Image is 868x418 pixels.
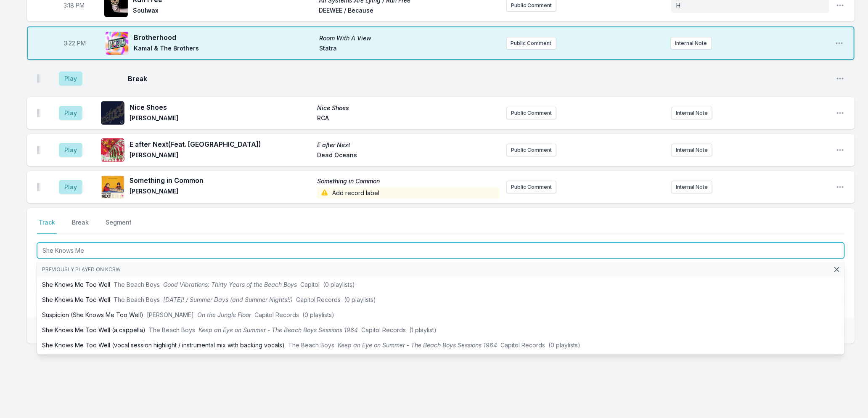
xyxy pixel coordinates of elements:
button: Public Comment [506,144,556,156]
button: Open playlist item options [835,39,844,48]
span: Dead Oceans [317,151,500,161]
span: Capitol Records [500,341,545,349]
span: (0 playlists) [344,296,376,303]
span: RCA [317,114,500,124]
img: Drag Handle [37,146,40,154]
span: Kamal & The Brothers [134,44,314,54]
span: [PERSON_NAME] [130,187,312,199]
li: She Knows Me Too Well [37,292,844,307]
button: Internal Note [671,107,712,119]
span: Brotherhood [134,32,314,42]
img: Drag Handle [37,74,40,83]
span: Something in Common [317,177,500,185]
button: Track [37,218,57,234]
span: On the Jungle Floor [197,311,251,318]
button: Open playlist item options [836,109,844,117]
span: Something in Common [130,175,312,185]
button: Public Comment [506,37,556,50]
span: [PERSON_NAME] [130,114,312,124]
span: (0 playlists) [302,311,334,318]
span: Add record label [317,187,500,199]
button: Open playlist item options [836,74,844,83]
img: Drag Handle [37,183,40,191]
span: [PERSON_NAME] [147,311,194,318]
button: Open playlist item options [836,146,844,154]
img: Nice Shoes [101,101,124,125]
button: Play [59,71,82,86]
img: Room With A View [105,32,129,55]
button: Internal Note [671,181,712,193]
button: Public Comment [506,181,556,193]
li: Previously played on KCRW: [37,262,844,277]
button: Play [59,180,82,194]
span: Keep an Eye on Summer - The Beach Boys Sessions 1964 [198,326,358,333]
span: H [676,2,680,9]
span: Timestamp [64,1,85,10]
li: Suspicion (She Knows Me Too Well) [37,307,844,323]
span: Capitol Records [254,311,299,318]
span: E after Next [317,141,500,149]
li: She Knows Me Too Well (a cappella) [37,323,844,338]
span: Nice Shoes [130,102,312,112]
span: DEEWEE / Because [319,6,500,16]
span: Good Vibrations: Thirty Years of the Beach Boys [163,281,297,288]
span: Capitol [300,281,320,288]
span: [DATE]! / Summer Days (and Summer Nights!!) [163,296,293,303]
span: (0 playlists) [323,281,355,288]
button: Internal Note [671,144,712,156]
button: Play [59,106,82,120]
button: Public Comment [506,107,556,119]
span: E after Next (Feat. [GEOGRAPHIC_DATA]) [130,139,312,149]
span: Capitol Records [296,296,341,303]
span: Break [128,74,829,84]
button: Break [70,218,90,234]
span: Capitol Records [361,326,406,333]
input: Track Title [37,243,844,259]
span: Soulwax [133,6,314,16]
button: Open playlist item options [836,1,844,10]
span: Timestamp [64,39,86,48]
button: Play [59,143,82,157]
span: Keep an Eye on Summer - The Beach Boys Sessions 1964 [338,341,497,349]
li: She Knows Me Too Well [37,277,844,292]
button: Open playlist item options [836,183,844,191]
img: E after Next [101,138,124,162]
span: The Beach Boys [288,341,334,349]
span: The Beach Boys [149,326,195,333]
span: The Beach Boys [114,281,160,288]
span: The Beach Boys [114,296,160,303]
span: (0 playlists) [548,341,580,349]
button: Segment [104,218,133,234]
span: [PERSON_NAME] [130,151,312,161]
span: Nice Shoes [317,104,500,112]
img: Drag Handle [37,109,40,117]
img: Something in Common [101,175,124,199]
span: (1 playlist) [409,326,437,333]
span: Room With A View [319,34,500,42]
li: She Knows Me Too Well (vocal session highlight / instrumental mix with backing vocals) [37,338,844,353]
button: Internal Note [671,37,712,50]
span: Statra [319,44,500,54]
